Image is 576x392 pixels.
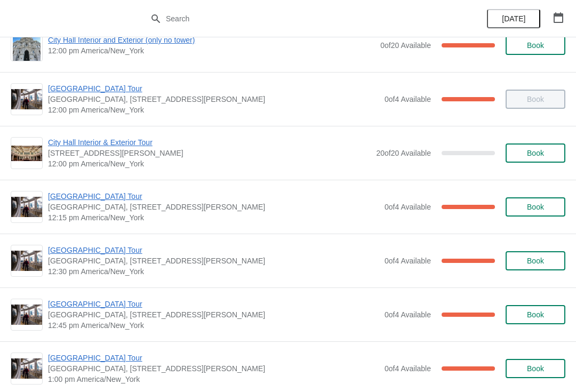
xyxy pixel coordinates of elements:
span: [GEOGRAPHIC_DATA], [STREET_ADDRESS][PERSON_NAME] [48,309,379,320]
span: 0 of 4 Available [385,310,431,319]
span: [GEOGRAPHIC_DATA], [STREET_ADDRESS][PERSON_NAME] [48,202,379,212]
span: 12:45 pm America/New_York [48,320,379,331]
span: 12:30 pm America/New_York [48,266,379,277]
span: [GEOGRAPHIC_DATA] Tour [48,299,379,309]
span: Book [527,310,544,319]
button: [DATE] [487,9,540,28]
span: 0 of 4 Available [385,203,431,211]
span: [GEOGRAPHIC_DATA] Tour [48,191,379,202]
span: Book [527,41,544,50]
span: 20 of 20 Available [376,149,431,157]
button: Book [506,305,565,324]
img: City Hall Tower Tour | City Hall Visitor Center, 1400 John F Kennedy Boulevard Suite 121, Philade... [11,251,42,271]
span: [GEOGRAPHIC_DATA] Tour [48,353,379,363]
input: Search [165,9,432,28]
span: [STREET_ADDRESS][PERSON_NAME] [48,148,371,158]
button: Book [506,251,565,270]
button: Book [506,143,565,163]
span: 12:00 pm America/New_York [48,158,371,169]
span: 1:00 pm America/New_York [48,374,379,385]
img: City Hall Interior & Exterior Tour | 1400 John F Kennedy Boulevard, Suite 121, Philadelphia, PA, ... [11,146,42,161]
img: City Hall Tower Tour | City Hall Visitor Center, 1400 John F Kennedy Boulevard Suite 121, Philade... [11,358,42,379]
span: [GEOGRAPHIC_DATA], [STREET_ADDRESS][PERSON_NAME] [48,255,379,266]
span: Book [527,257,544,265]
img: City Hall Tower Tour | City Hall Visitor Center, 1400 John F Kennedy Boulevard Suite 121, Philade... [11,197,42,218]
span: [DATE] [502,14,525,23]
span: [GEOGRAPHIC_DATA] Tour [48,83,379,94]
button: Book [506,36,565,55]
span: 0 of 20 Available [380,41,431,50]
span: [GEOGRAPHIC_DATA], [STREET_ADDRESS][PERSON_NAME] [48,94,379,105]
span: Book [527,364,544,373]
span: 12:15 pm America/New_York [48,212,379,223]
span: Book [527,149,544,157]
button: Book [506,359,565,378]
span: 0 of 4 Available [385,95,431,103]
img: City Hall Tower Tour | City Hall Visitor Center, 1400 John F Kennedy Boulevard Suite 121, Philade... [11,89,42,110]
span: [GEOGRAPHIC_DATA], [STREET_ADDRESS][PERSON_NAME] [48,363,379,374]
span: Book [527,203,544,211]
img: City Hall Tower Tour | City Hall Visitor Center, 1400 John F Kennedy Boulevard Suite 121, Philade... [11,305,42,325]
span: 12:00 pm America/New_York [48,105,379,115]
span: 12:00 pm America/New_York [48,45,375,56]
button: Book [506,197,565,217]
span: 0 of 4 Available [385,257,431,265]
span: City Hall Interior and Exterior (only no tower) [48,35,375,45]
span: [GEOGRAPHIC_DATA] Tour [48,245,379,255]
span: City Hall Interior & Exterior Tour [48,137,371,148]
img: City Hall Interior and Exterior (only no tower) | | 12:00 pm America/New_York [13,30,41,61]
span: 0 of 4 Available [385,364,431,373]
